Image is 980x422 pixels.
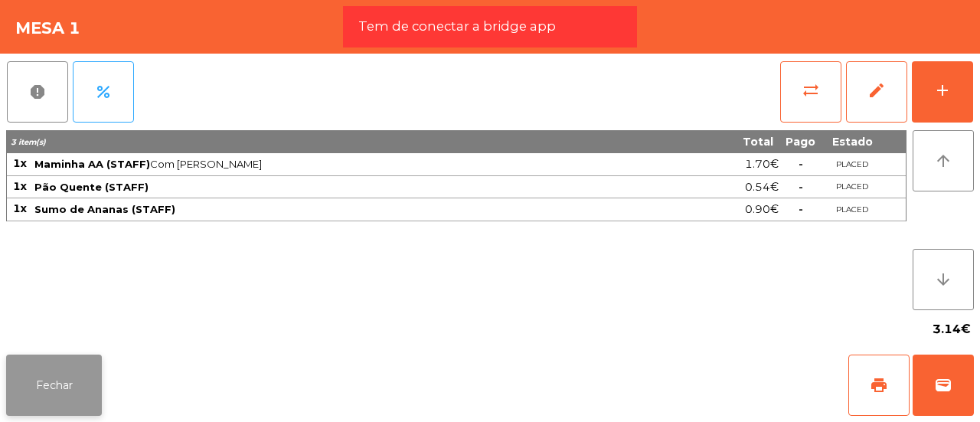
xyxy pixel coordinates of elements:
[913,249,974,310] button: arrow_downward
[934,270,952,289] i: arrow_downward
[745,154,779,175] span: 1.70€
[799,202,803,216] span: -
[912,61,973,123] button: add
[799,157,803,171] span: -
[870,376,888,394] span: print
[94,83,113,101] span: percent
[745,177,779,198] span: 0.54€
[15,17,80,40] h4: Mesa 1
[802,81,820,100] span: sync_alt
[933,318,971,341] span: 3.14€
[28,83,47,101] span: report
[73,61,134,123] button: percent
[13,179,27,193] span: 1x
[846,61,907,123] button: edit
[867,81,886,100] span: edit
[358,17,556,36] span: Tem de conectar a bridge app
[745,199,779,220] span: 0.90€
[34,158,150,170] span: Maminha AA (STAFF)
[934,152,952,170] i: arrow_upward
[34,203,175,215] span: Sumo de Ananas (STAFF)
[780,61,841,123] button: sync_alt
[13,201,27,215] span: 1x
[13,156,27,170] span: 1x
[934,376,952,394] span: wallet
[11,137,46,147] span: 3 item(s)
[913,130,974,191] button: arrow_upward
[822,176,883,199] td: PLACED
[779,130,822,153] th: Pago
[799,180,803,194] span: -
[913,355,974,416] button: wallet
[7,61,68,123] button: report
[822,198,883,221] td: PLACED
[848,355,910,416] button: print
[822,130,883,153] th: Estado
[933,81,952,100] div: add
[822,153,883,176] td: PLACED
[662,130,779,153] th: Total
[34,181,149,193] span: Pão Quente (STAFF)
[34,158,661,170] span: Com [PERSON_NAME]
[6,355,102,416] button: Fechar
